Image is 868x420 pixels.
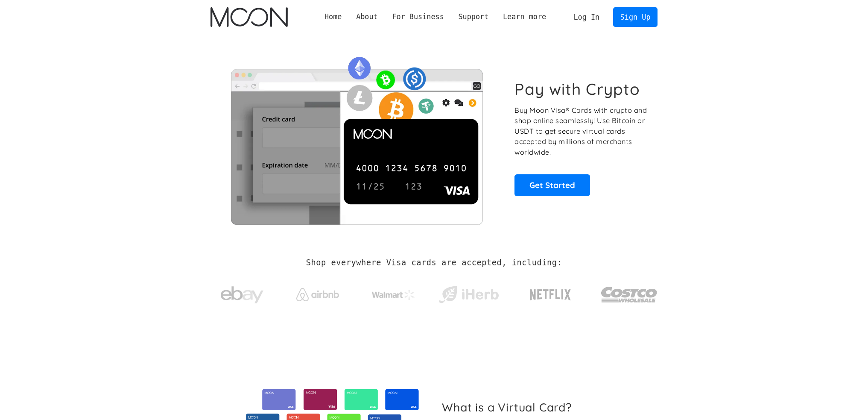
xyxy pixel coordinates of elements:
[210,51,503,224] img: Moon Cards let you spend your crypto anywhere Visa is accepted.
[361,281,425,304] a: Walmart
[601,270,658,315] a: Costco
[601,279,658,311] img: Costco
[514,105,648,158] p: Buy Moon Visa® Cards with crypto and shop online seamlessly! Use Bitcoin or USDT to get secure vi...
[512,276,589,310] a: Netflix
[210,273,274,313] a: ebay
[458,12,488,22] div: Support
[210,7,288,27] a: home
[451,12,496,22] div: Support
[210,7,288,27] img: Moon Logo
[221,282,263,308] img: ebay
[372,290,415,300] img: Walmart
[514,79,640,99] h1: Pay with Crypto
[306,258,562,267] h2: Shop everywhere Visa cards are accepted, including:
[496,12,553,22] div: Learn more
[442,400,651,414] h2: What is a Virtual Card?
[356,12,378,22] div: About
[503,12,546,22] div: Learn more
[613,7,658,26] a: Sign Up
[317,12,349,22] a: Home
[437,284,500,306] img: iHerb
[385,12,451,22] div: For Business
[529,284,572,305] img: Netflix
[437,275,500,310] a: iHerb
[567,8,607,26] a: Log In
[514,174,590,196] a: Get Started
[392,12,444,22] div: For Business
[349,12,385,22] div: About
[296,288,339,301] img: Airbnb
[286,279,349,305] a: Airbnb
